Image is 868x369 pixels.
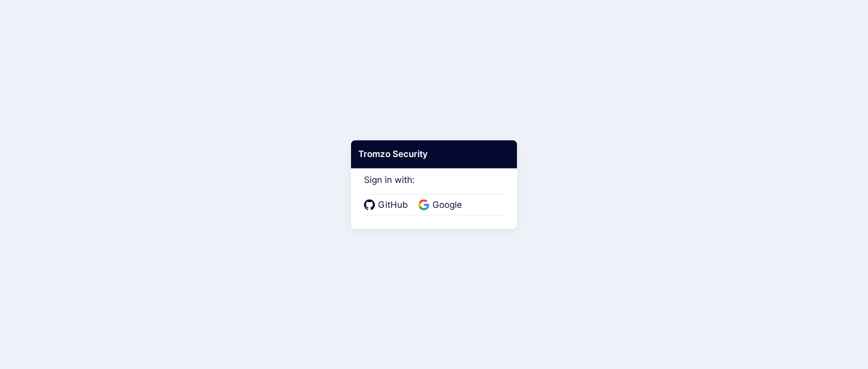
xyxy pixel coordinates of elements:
[418,198,465,212] a: Google
[364,198,411,212] a: GitHub
[351,140,517,168] div: Tromzo Security
[375,198,411,212] span: GitHub
[364,161,504,216] div: Sign in with:
[429,198,465,212] span: Google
